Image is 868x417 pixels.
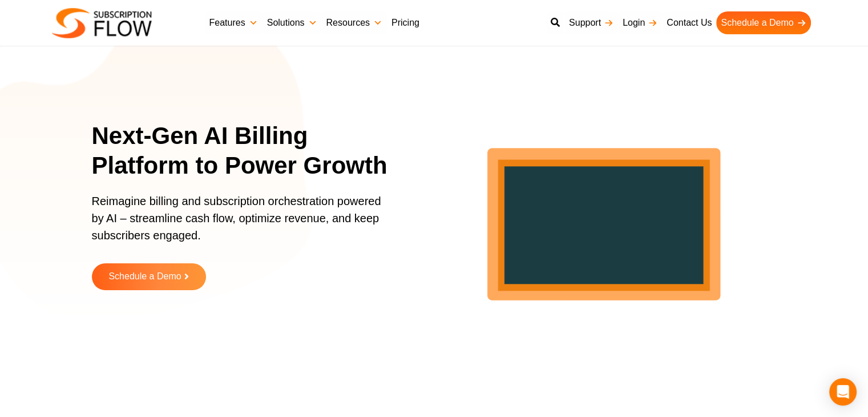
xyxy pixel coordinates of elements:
div: Open Intercom Messenger [829,378,857,406]
a: Login [618,11,662,34]
p: Reimagine billing and subscription orchestration powered by AI – streamline cash flow, optimize r... [92,193,389,255]
a: Pricing [387,11,424,34]
a: Solutions [263,11,322,34]
span: Schedule a Demo [108,272,181,282]
h1: Next-Gen AI Billing Platform to Power Growth [92,121,403,181]
a: Resources [321,11,386,34]
a: Contact Us [662,11,716,34]
a: Features [205,11,263,34]
a: Schedule a Demo [716,11,810,34]
a: Support [564,11,618,34]
a: Schedule a Demo [92,263,206,290]
img: Subscriptionflow [52,8,152,38]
